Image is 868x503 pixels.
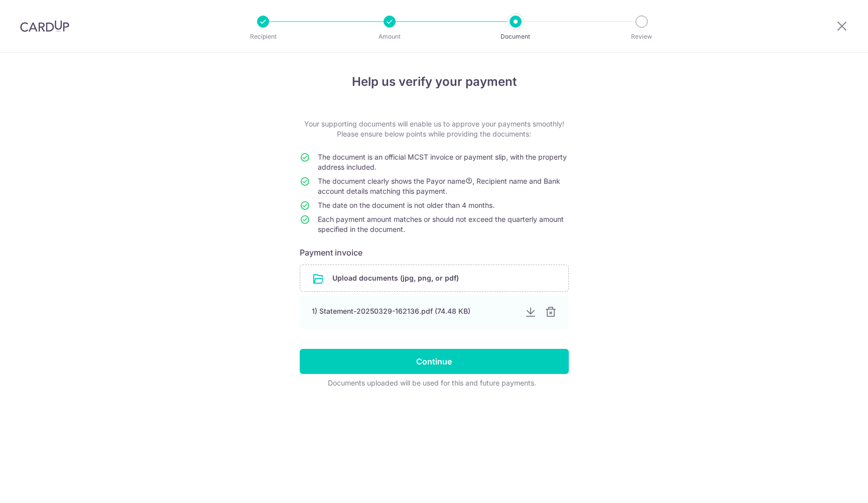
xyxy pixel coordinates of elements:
[300,349,569,374] input: Continue
[226,32,300,42] p: Recipient
[300,378,565,388] div: Documents uploaded will be used for this and future payments.
[300,73,569,91] h4: Help us verify your payment
[20,20,69,32] img: CardUp
[300,119,569,139] p: Your supporting documents will enable us to approve your payments smoothly! Please ensure below p...
[318,177,560,195] span: The document clearly shows the Payor name , Recipient name and Bank account details matching this...
[318,201,494,209] span: The date on the document is not older than 4 months.
[312,306,517,316] div: 1) Statement-20250329-162136.pdf (74.48 KB)
[352,32,427,42] p: Amount
[318,153,567,171] span: The document is an official MCST invoice or payment slip, with the property address included.
[318,215,564,233] span: Each payment amount matches or should not exceed the quarterly amount specified in the document.
[300,246,569,259] h6: Payment invoice
[478,32,553,42] p: Document
[300,265,569,292] div: Upload documents (jpg, png, or pdf)
[604,32,679,42] p: Review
